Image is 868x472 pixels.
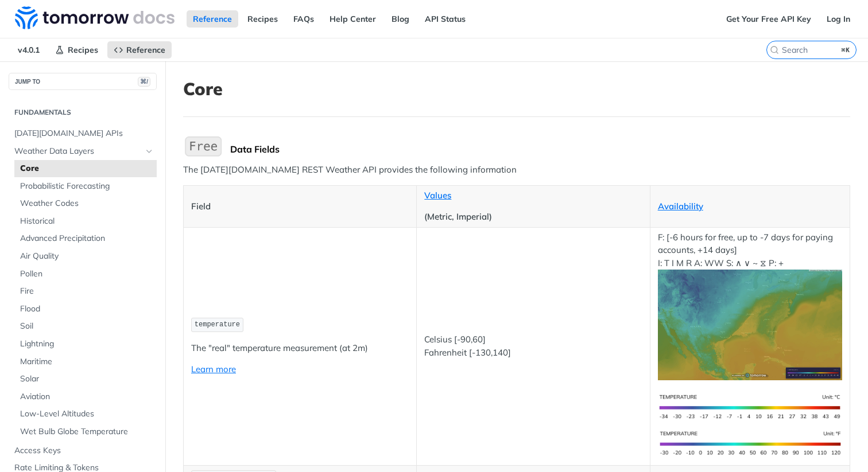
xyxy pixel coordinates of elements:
a: Air Quality [14,248,157,265]
a: Reference [187,10,238,28]
a: Weather Codes [14,195,157,212]
a: Learn more [191,364,236,375]
a: Aviation [14,388,157,405]
a: Core [14,160,157,177]
p: F: [-6 hours for free, up to -7 days for paying accounts, +14 days] I: T I M R A: WW S: ∧ ∨ ~ ⧖ P: + [658,231,842,380]
span: Flood [20,303,154,315]
span: Historical [20,216,154,227]
span: Advanced Precipitation [20,233,154,244]
a: Probabilistic Forecasting [14,178,157,195]
span: Access Keys [14,445,154,457]
span: Expand image [658,437,842,448]
img: Tomorrow.io Weather API Docs [15,6,175,29]
a: Flood [14,301,157,318]
a: Availability [658,201,703,212]
img: temperature-us [658,426,842,462]
span: [DATE][DOMAIN_NAME] APIs [14,128,154,139]
a: Blog [385,10,416,28]
div: Data Fields [230,143,850,155]
span: temperature [195,321,240,329]
a: Recipes [49,41,104,58]
span: Fire [20,286,154,297]
span: Recipes [68,45,98,55]
svg: Search [770,45,779,54]
a: Solar [14,370,157,388]
span: Reference [126,45,165,55]
span: Pollen [20,268,154,280]
span: Weather Data Layers [14,146,142,157]
p: Celsius [-90,60] Fahrenheit [-130,140] [424,333,642,359]
span: Weather Codes [20,198,154,209]
span: Aviation [20,391,154,403]
a: Values [424,190,451,201]
a: Lightning [14,336,157,353]
span: Wet Bulb Globe Temperature [20,426,154,438]
a: Get Your Free API Key [720,10,817,28]
a: [DATE][DOMAIN_NAME] APIs [9,125,157,142]
h1: Core [183,79,850,99]
a: Wet Bulb Globe Temperature [14,423,157,440]
a: Maritime [14,353,157,370]
a: Weather Data LayersHide subpages for Weather Data Layers [9,143,157,160]
p: The [DATE][DOMAIN_NAME] REST Weather API provides the following information [183,163,850,177]
a: Reference [107,41,172,58]
span: Lightning [20,338,154,350]
kbd: ⌘K [839,44,853,56]
span: v4.0.1 [11,41,46,58]
span: Expand image [658,319,842,330]
a: FAQs [287,10,320,28]
span: Core [20,163,154,174]
a: Advanced Precipitation [14,230,157,247]
a: API Status [418,10,472,28]
button: JUMP TO⌘/ [9,73,157,90]
a: Recipes [241,10,284,28]
p: Field [191,200,409,213]
span: Maritime [20,356,154,368]
a: Pollen [14,266,157,283]
button: Hide subpages for Weather Data Layers [145,147,154,156]
span: ⌘/ [138,77,150,87]
span: Soil [20,321,154,332]
a: Fire [14,283,157,300]
p: The "real" temperature measurement (at 2m) [191,342,409,355]
h2: Fundamentals [9,107,157,118]
span: Probabilistic Forecasting [20,181,154,192]
span: Low-Level Altitudes [20,408,154,420]
img: temperature-si [658,389,842,425]
a: Help Center [323,10,382,28]
span: Solar [20,373,154,385]
span: Expand image [658,401,842,412]
p: (Metric, Imperial) [424,210,642,224]
a: Soil [14,318,157,335]
a: Log In [820,10,857,28]
a: Access Keys [9,442,157,459]
a: Low-Level Altitudes [14,405,157,423]
span: Air Quality [20,251,154,262]
img: temperature [658,270,842,380]
a: Historical [14,213,157,230]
